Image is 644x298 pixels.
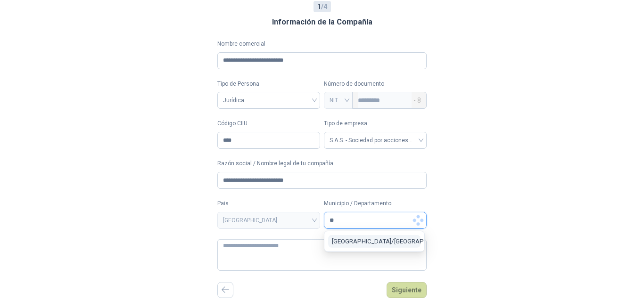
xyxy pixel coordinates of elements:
b: 1 [317,3,321,10]
label: Tipo de Persona [217,80,320,89]
span: - 8 [413,92,421,108]
span: COLOMBIA [223,213,314,227]
label: Pais [217,199,320,208]
button: [GEOGRAPHIC_DATA]/[GEOGRAPHIC_DATA] [328,235,421,248]
span: Jurídica [223,93,314,107]
label: Municipio / Departamento [324,199,427,208]
span: S.A.S. - Sociedad por acciones simplificada [330,133,421,147]
h3: Información de la Compañía [272,16,372,28]
label: Código CIIU [217,119,320,128]
label: Razón social / Nombre legal de tu compañía [217,159,427,168]
label: Nombre comercial [217,40,427,48]
span: / 4 [317,1,327,12]
p: Número de documento [324,80,427,89]
button: Siguiente [387,282,427,298]
label: Tipo de empresa [324,119,427,128]
span: NIT [330,93,347,107]
span: [GEOGRAPHIC_DATA] / [GEOGRAPHIC_DATA] [332,238,454,245]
